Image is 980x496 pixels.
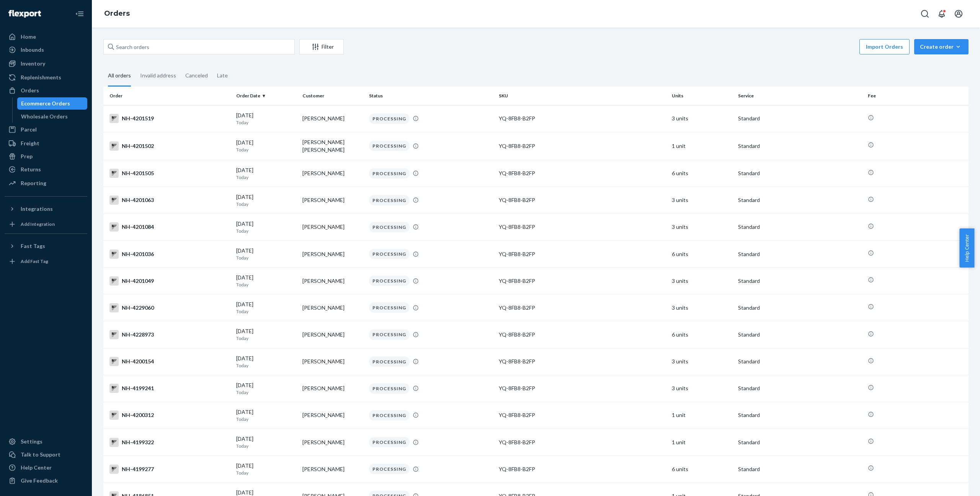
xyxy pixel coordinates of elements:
p: Standard [738,304,862,312]
img: Flexport logo [8,10,41,18]
button: Open account menu [951,6,966,21]
button: Filter [299,39,344,54]
div: Inventory [21,60,45,67]
button: Open notifications [934,6,949,21]
th: Status [366,87,496,105]
p: Standard [738,223,862,231]
input: Search orders [103,39,295,54]
p: Today [236,281,296,288]
span: Help Center [959,228,974,268]
div: Prep [21,153,33,160]
div: Filter [300,43,343,51]
p: Standard [738,439,862,446]
td: [PERSON_NAME] [299,241,366,268]
td: [PERSON_NAME] [299,187,366,214]
th: Units [669,87,735,105]
div: Create order [920,43,963,51]
a: Talk to Support [5,448,87,461]
p: Standard [738,331,862,338]
div: YQ-8FB8-B2FP [499,250,666,258]
div: PROCESSING [369,168,410,179]
td: 3 units [669,348,735,375]
div: NH-4201519 [109,114,230,123]
a: Inventory [5,57,87,70]
p: Standard [738,196,862,204]
div: YQ-8FB8-B2FP [499,358,666,365]
a: Settings [5,435,87,448]
div: [DATE] [236,166,296,181]
a: Freight [5,137,87,149]
div: Freight [21,140,39,147]
div: NH-4199241 [109,384,230,393]
p: Standard [738,277,862,285]
div: Inbounds [21,46,44,54]
div: [DATE] [236,274,296,288]
td: 1 unit [669,132,735,160]
div: YQ-8FB8-B2FP [499,411,666,419]
div: PROCESSING [369,249,410,259]
p: Today [236,389,296,396]
a: Prep [5,150,87,163]
div: [DATE] [236,435,296,449]
td: [PERSON_NAME] [PERSON_NAME] [299,132,366,160]
p: Today [236,146,296,153]
td: 6 units [669,321,735,348]
div: Wholesale Orders [21,113,68,120]
div: Parcel [21,126,37,133]
p: Today [236,308,296,315]
p: Today [236,416,296,422]
div: YQ-8FB8-B2FP [499,465,666,473]
p: Today [236,362,296,369]
p: Standard [738,142,862,150]
div: PROCESSING [369,356,410,367]
div: NH-4201505 [109,169,230,178]
div: [DATE] [236,327,296,342]
div: NH-4229060 [109,303,230,312]
div: Replenishments [21,74,61,81]
div: PROCESSING [369,276,410,286]
div: NH-4200154 [109,357,230,366]
td: 3 units [669,214,735,240]
button: Give Feedback [5,475,87,487]
div: PROCESSING [369,329,410,340]
p: Today [236,228,296,234]
div: Orders [21,87,39,94]
div: Fast Tags [21,242,45,250]
p: Standard [738,115,862,122]
div: PROCESSING [369,464,410,474]
div: Returns [21,166,41,173]
td: [PERSON_NAME] [299,321,366,348]
div: Give Feedback [21,477,58,485]
td: [PERSON_NAME] [299,105,366,132]
div: NH-4201049 [109,276,230,286]
div: Home [21,33,36,41]
div: [DATE] [236,462,296,476]
td: 3 units [669,187,735,214]
div: All orders [108,66,131,87]
div: NH-4228973 [109,330,230,339]
div: Add Integration [21,221,55,227]
td: 6 units [669,241,735,268]
div: PROCESSING [369,113,410,124]
div: [DATE] [236,139,296,153]
p: Standard [738,358,862,365]
div: Canceled [185,66,208,85]
p: Today [236,470,296,476]
p: Today [236,119,296,126]
td: 3 units [669,375,735,402]
a: Ecommerce Orders [17,97,88,110]
div: YQ-8FB8-B2FP [499,439,666,446]
div: YQ-8FB8-B2FP [499,223,666,231]
td: [PERSON_NAME] [299,160,366,187]
div: YQ-8FB8-B2FP [499,384,666,392]
div: PROCESSING [369,302,410,313]
p: Standard [738,465,862,473]
div: [DATE] [236,381,296,396]
div: Add Fast Tag [21,258,48,264]
button: Import Orders [859,39,910,54]
button: Open Search Box [917,6,933,21]
p: Today [236,201,296,207]
th: SKU [496,87,669,105]
div: Talk to Support [21,451,60,458]
p: Today [236,255,296,261]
